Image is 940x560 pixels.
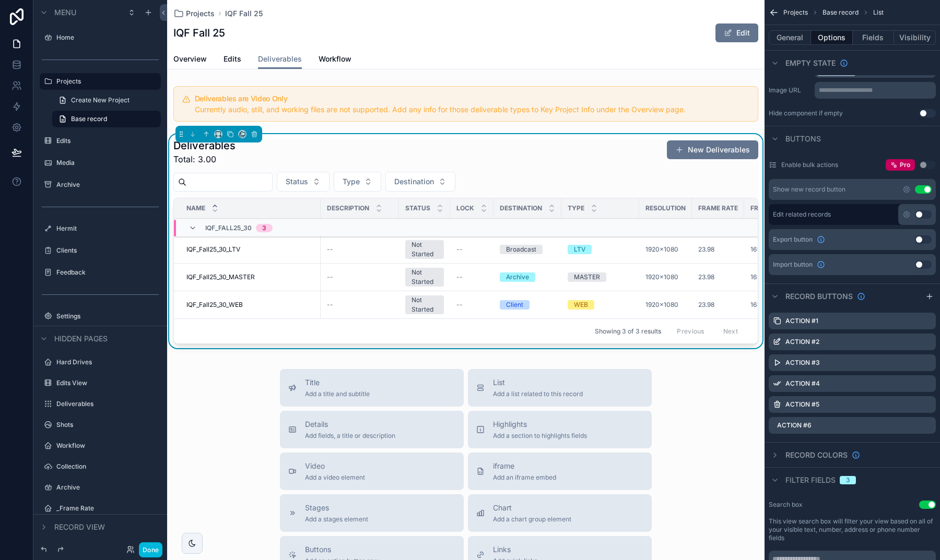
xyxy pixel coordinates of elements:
[698,204,738,212] span: Frame Rate
[173,54,207,64] span: Overview
[305,503,368,513] span: Stages
[54,7,76,18] span: Menu
[568,300,633,309] a: WEB
[773,185,845,194] div: Show new record button
[56,379,155,387] label: Edits View
[815,82,936,99] div: scrollable content
[645,204,686,212] span: Resolution
[698,273,738,281] a: 23.98
[258,50,302,69] a: Deliverables
[750,301,780,309] a: 16x9
[456,273,487,281] a: --
[305,461,365,471] span: Video
[56,421,155,429] label: Shots
[52,111,161,127] a: Base record
[667,140,758,159] button: New Deliverables
[811,30,853,45] button: Options
[56,462,155,471] label: Collection
[769,86,810,94] label: Image URL
[500,245,555,254] a: Broadcast
[853,30,895,45] button: Fields
[286,176,308,187] span: Status
[645,245,686,254] a: 1920x1080
[334,172,381,192] button: Select Button
[305,377,370,388] span: Title
[405,295,444,314] a: Not Started
[777,421,812,430] label: Action #6
[56,268,155,277] label: Feedback
[225,8,263,19] a: IQF Fall 25
[493,432,587,440] span: Add a section to highlights fields
[456,273,463,281] span: --
[773,210,831,219] label: Edit related records
[456,204,474,212] span: Lock
[405,204,430,212] span: Status
[56,358,155,366] label: Hard Drives
[645,245,678,254] a: 1920x1080
[56,246,155,255] label: Clients
[186,245,314,254] a: IQF_Fall25_30_LTV
[785,338,819,346] label: Action #2
[574,272,600,282] div: MASTER
[645,301,678,309] a: 1920x1080
[568,245,633,254] a: LTV
[468,369,652,407] button: ListAdd a list related to this record
[305,473,365,482] span: Add a video element
[715,23,758,42] button: Edit
[305,419,395,430] span: Details
[698,301,714,309] a: 23.98
[822,8,859,17] span: Base record
[894,30,936,45] button: Visibility
[56,33,155,42] label: Home
[493,390,583,398] span: Add a list related to this record
[319,50,351,70] a: Workflow
[506,272,529,282] div: Archive
[173,50,207,70] a: Overview
[698,245,714,254] span: 23.98
[224,50,241,70] a: Edits
[327,204,369,212] span: Description
[56,504,155,513] label: _Frame Rate
[785,317,818,325] label: Action #1
[506,245,536,254] div: Broadcast
[173,8,215,19] a: Projects
[412,295,438,314] div: Not Started
[574,300,588,309] div: WEB
[645,273,678,281] a: 1920x1080
[500,204,542,212] span: Destination
[412,240,438,259] div: Not Started
[500,300,555,309] a: Client
[56,483,155,492] label: Archive
[750,301,765,309] a: 16x9
[173,26,225,40] h1: IQF Fall 25
[56,159,155,167] a: Media
[750,204,780,212] span: Framing
[305,515,368,523] span: Add a stages element
[750,245,765,254] a: 16x9
[846,476,850,484] div: 3
[305,432,395,440] span: Add fields, a title or description
[873,8,884,17] span: List
[71,96,130,104] span: Create New Project
[280,411,464,448] button: DetailsAdd fields, a title or description
[56,77,155,86] a: Projects
[280,494,464,532] button: StagesAdd a stages element
[139,542,162,557] button: Done
[56,400,155,408] label: Deliverables
[493,503,571,513] span: Chart
[71,115,107,123] span: Base record
[56,224,155,233] label: Hermit
[280,452,464,490] button: VideoAdd a video element
[319,54,351,64] span: Workflow
[327,273,333,281] span: --
[769,517,936,542] label: This view search box will filter your view based on all of your visible text, number, address or ...
[468,411,652,448] button: HighlightsAdd a section to highlights fields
